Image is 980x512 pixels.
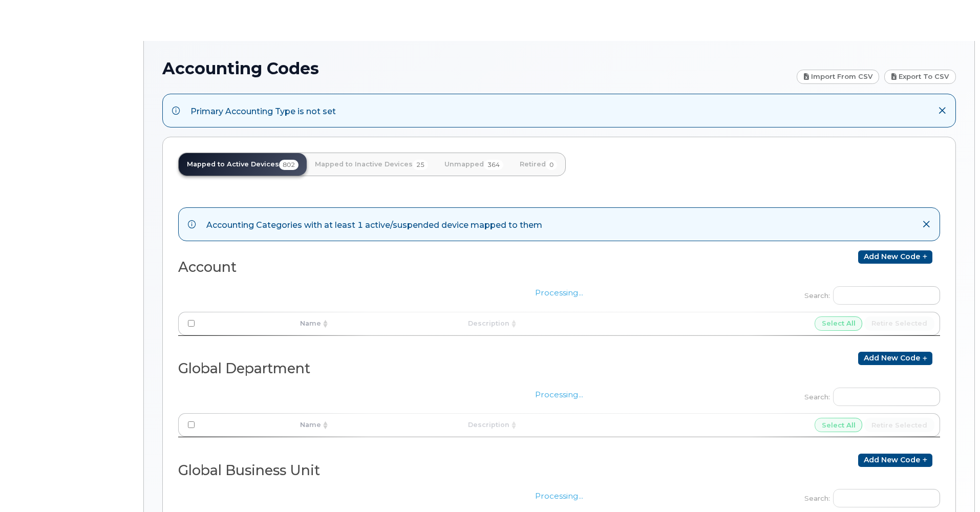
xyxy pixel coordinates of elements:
div: Primary Accounting Type is not set [190,103,336,118]
span: 25 [413,160,428,170]
span: 0 [546,160,557,170]
h1: Accounting Codes [162,59,792,77]
a: Mapped to Inactive Devices [307,153,436,176]
a: Add new code [858,352,932,365]
a: Unmapped [436,153,512,176]
a: Add new code [858,250,932,264]
a: Import from CSV [797,70,880,84]
div: Processing... [178,379,940,452]
a: Export to CSV [884,70,956,84]
h2: Account [178,260,551,275]
h2: Global Department [178,361,551,376]
div: Accounting Categories with at least 1 active/suspended device mapped to them [206,217,542,231]
a: Retired [512,153,565,176]
div: Processing... [178,277,940,350]
a: Add new code [858,454,932,467]
h2: Global Business Unit [178,463,551,478]
a: Mapped to Active Devices [179,153,307,176]
span: 364 [484,160,503,170]
span: 802 [279,160,299,170]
